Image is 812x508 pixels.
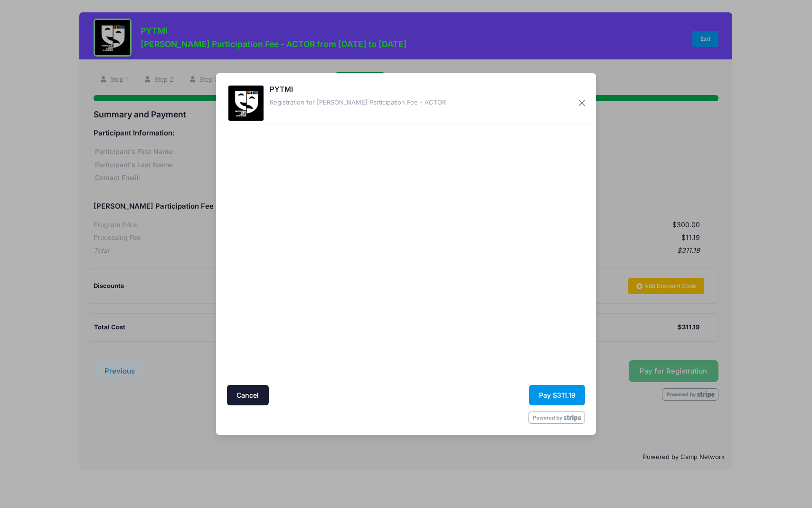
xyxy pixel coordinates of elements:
iframe: Secure address input frame [225,127,404,383]
button: Cancel [227,385,269,405]
button: Pay $311.19 [529,385,585,405]
div: Registration for [PERSON_NAME] Participation Fee - ACTOR [270,98,446,107]
button: Close [574,95,591,112]
iframe: Google autocomplete suggestions dropdown list [225,231,404,233]
h5: PYTMI [270,84,446,95]
iframe: Secure payment input frame [409,127,587,336]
